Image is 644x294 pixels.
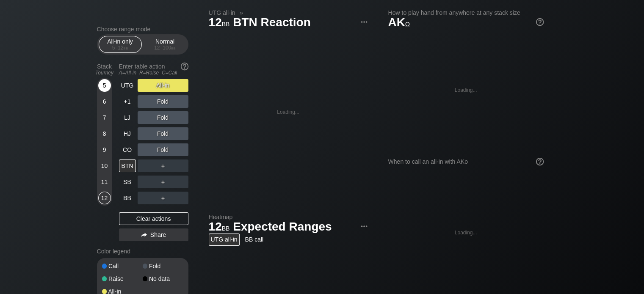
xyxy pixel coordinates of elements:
div: A=All-in R=Raise C=Call [119,70,188,76]
div: Clear actions [119,212,188,225]
div: 7 [98,111,111,124]
span: AK [388,16,410,29]
div: Enter table action [119,60,188,79]
div: UTG [119,79,136,92]
img: share.864f2f62.svg [141,233,147,237]
div: Loading... [455,87,477,93]
div: 11 [98,176,111,188]
span: bb [222,19,230,28]
div: No data [143,276,183,282]
div: Fold [138,111,188,124]
div: Raise [102,276,143,282]
span: » [235,9,248,16]
div: Fold [138,95,188,108]
div: 9 [98,143,111,156]
div: ＋ [138,176,188,188]
span: bb [222,223,230,232]
div: 10 [98,159,111,172]
div: Stack [94,60,116,79]
div: Call [102,263,143,269]
div: +1 [119,95,136,108]
div: 5 – 12 [102,45,138,51]
div: 12 [98,192,111,204]
img: help.32db89a4.svg [535,17,544,27]
span: UTG all-in [207,9,237,16]
div: Fold [138,127,188,140]
img: help.32db89a4.svg [535,157,544,166]
h2: Choose range mode [97,26,188,33]
div: BB [119,192,136,204]
div: SB [119,176,136,188]
img: ellipsis.fd386fe8.svg [359,222,369,231]
div: ＋ [138,159,188,172]
div: Normal [146,36,185,52]
img: ellipsis.fd386fe8.svg [359,17,369,27]
div: Loading... [277,109,299,115]
h2: Heatmap [209,214,368,220]
span: o [405,19,410,28]
div: 8 [98,127,111,140]
h2: How to play hand from anywhere at any stack size [388,9,544,16]
div: Tourney [94,70,116,76]
div: CO [119,143,136,156]
div: All-in only [101,36,140,52]
div: HJ [119,127,136,140]
div: 5 [98,79,111,92]
h1: Expected Ranges [209,220,368,234]
div: All-in [138,79,188,92]
div: BB call [243,234,266,246]
span: bb [171,45,176,51]
span: bb [124,45,128,51]
img: help.32db89a4.svg [180,62,189,71]
div: Loading... [455,230,477,236]
div: ＋ [138,192,188,204]
span: BTN Reaction [232,16,312,30]
div: Share [119,228,188,241]
div: UTG all-in [209,234,240,246]
div: Color legend [97,245,188,258]
div: 12 – 100 [147,45,183,51]
div: 6 [98,95,111,108]
div: Fold [138,143,188,156]
div: BTN [119,159,136,172]
div: When to call an all-in with AKo [388,158,544,165]
div: Fold [143,263,183,269]
div: LJ [119,111,136,124]
span: 12 [207,220,231,234]
span: 12 [207,16,231,30]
